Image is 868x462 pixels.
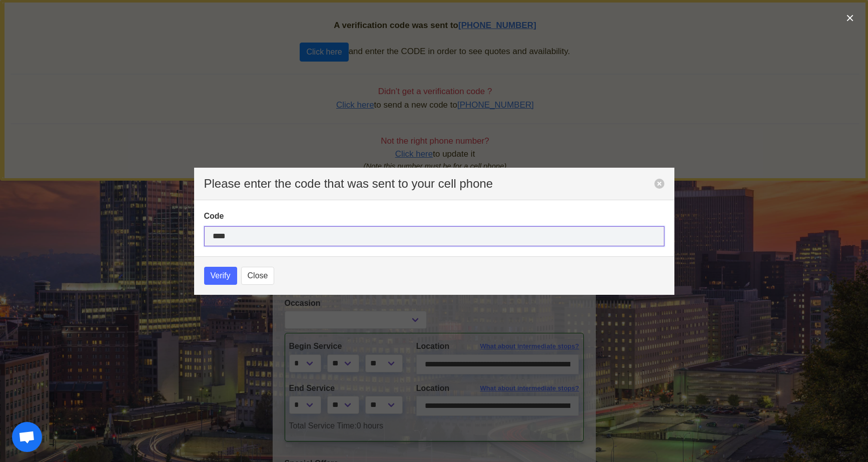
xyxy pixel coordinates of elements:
[204,267,237,285] button: Verify
[241,267,275,285] button: Close
[248,270,268,282] span: Close
[12,422,42,452] div: Open chat
[211,270,231,282] span: Verify
[204,178,654,190] p: Please enter the code that was sent to your cell phone
[204,210,664,222] label: Code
